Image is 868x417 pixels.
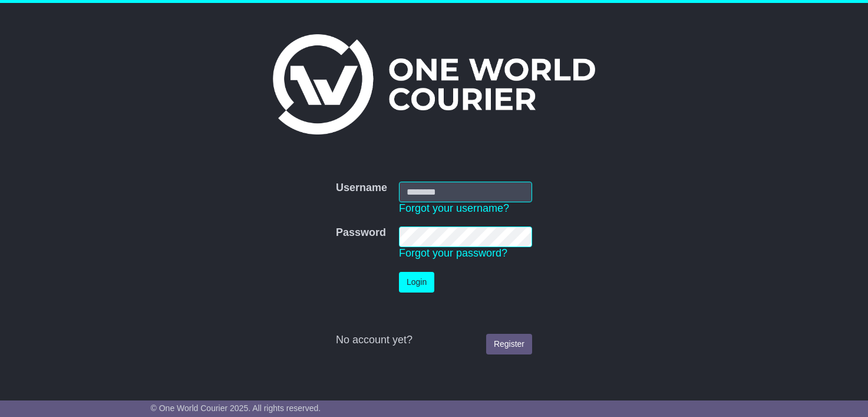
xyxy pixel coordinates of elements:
img: One World [273,34,595,134]
a: Forgot your password? [399,247,507,259]
a: Forgot your username? [399,202,509,214]
label: Password [336,226,386,239]
span: © One World Courier 2025. All rights reserved. [151,403,321,413]
a: Register [486,334,532,354]
label: Username [336,182,387,195]
div: No account yet? [336,334,532,347]
button: Login [399,272,434,293]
